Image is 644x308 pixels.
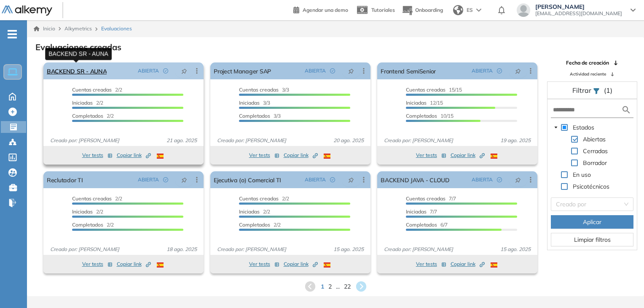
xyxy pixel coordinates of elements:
img: ESP [324,154,330,159]
span: 2 [328,282,332,291]
span: Estados [571,122,596,132]
span: Filtrar [572,86,593,95]
span: Completados [239,113,270,119]
button: Aplicar [551,215,633,229]
span: Estados [573,124,594,131]
span: [PERSON_NAME] [535,3,622,10]
span: Creado por: [PERSON_NAME] [214,246,290,253]
span: Completados [239,222,270,228]
a: Agendar una demo [293,4,348,14]
button: Ver tests [249,259,279,269]
span: 15 ago. 2025 [497,246,534,253]
span: Cuentas creadas [406,86,445,93]
span: Evaluaciones [101,25,132,32]
span: pushpin [348,68,354,74]
button: Copiar link [117,259,151,269]
span: check-circle [497,177,502,182]
span: pushpin [515,68,521,74]
span: Iniciadas [72,208,93,215]
span: 2/2 [239,195,289,202]
a: Ejecutiva (o) Comercial TI [214,171,281,188]
span: check-circle [330,177,335,182]
span: Borrador [581,158,609,168]
span: 12/15 [406,100,443,106]
span: Abiertas [583,135,606,143]
span: 2/2 [239,208,270,215]
span: Completados [406,113,437,119]
span: Psicotécnicos [571,181,611,192]
span: Copiar link [451,151,485,159]
span: 19 ago. 2025 [497,137,534,144]
span: 1 [321,282,324,291]
span: Cuentas creadas [239,195,279,202]
span: En uso [573,171,591,178]
span: Iniciadas [406,208,427,215]
span: 15/15 [406,86,462,93]
span: pushpin [515,176,521,183]
span: [EMAIL_ADDRESS][DOMAIN_NAME] [535,10,622,17]
span: ABIERTA [305,67,326,75]
span: Completados [72,222,103,228]
span: 10/15 [406,113,453,119]
button: pushpin [175,64,193,78]
span: check-circle [330,68,335,73]
span: Actividad reciente [570,71,606,77]
span: 18 ago. 2025 [163,246,200,253]
span: Creado por: [PERSON_NAME] [47,246,123,253]
img: search icon [621,105,631,115]
span: Creado por: [PERSON_NAME] [47,137,123,144]
span: 20 ago. 2025 [330,137,367,144]
i: - [8,33,17,35]
span: En uso [571,170,593,180]
span: Iniciadas [239,100,260,106]
span: (1) [604,85,612,95]
button: Copiar link [284,150,318,160]
span: pushpin [348,176,354,183]
img: ESP [491,154,497,159]
span: 7/7 [406,195,456,202]
span: Aplicar [583,217,601,227]
img: ESP [157,262,164,267]
span: ABIERTA [138,67,159,75]
button: pushpin [509,64,527,78]
button: pushpin [342,173,360,186]
span: Onboarding [415,7,443,13]
button: Copiar link [451,259,485,269]
span: 22 [344,282,351,291]
img: ESP [157,154,164,159]
a: Frontend SemiSenior [381,62,436,79]
span: 3/3 [239,113,281,119]
span: Alkymetrics [64,25,92,32]
a: Project Manager SAP [214,62,271,79]
span: Creado por: [PERSON_NAME] [214,137,290,144]
img: ESP [324,262,330,267]
span: 2/2 [72,208,103,215]
span: ABIERTA [138,176,159,184]
h3: Evaluaciones creadas [35,42,121,52]
span: Copiar link [117,260,151,268]
span: Borrador [583,159,607,167]
span: 2/2 [72,113,114,119]
button: Ver tests [416,259,446,269]
span: Creado por: [PERSON_NAME] [381,137,456,144]
button: pushpin [175,173,193,186]
button: Ver tests [416,150,446,160]
span: ES [467,6,473,14]
span: Creado por: [PERSON_NAME] [381,246,456,253]
span: Cerradas [581,146,609,156]
span: Agendar una demo [303,7,348,13]
span: Copiar link [451,260,485,268]
span: Cuentas creadas [406,195,445,202]
button: Ver tests [82,259,113,269]
button: Ver tests [249,150,279,160]
img: world [453,5,463,15]
span: 3/3 [239,100,270,106]
span: Copiar link [117,151,151,159]
span: 2/2 [72,195,122,202]
span: ABIERTA [305,176,326,184]
div: BACKEND SR - AUNA [45,48,112,60]
span: 7/7 [406,208,437,215]
button: pushpin [342,64,360,78]
span: 15 ago. 2025 [330,246,367,253]
span: Iniciadas [239,208,260,215]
